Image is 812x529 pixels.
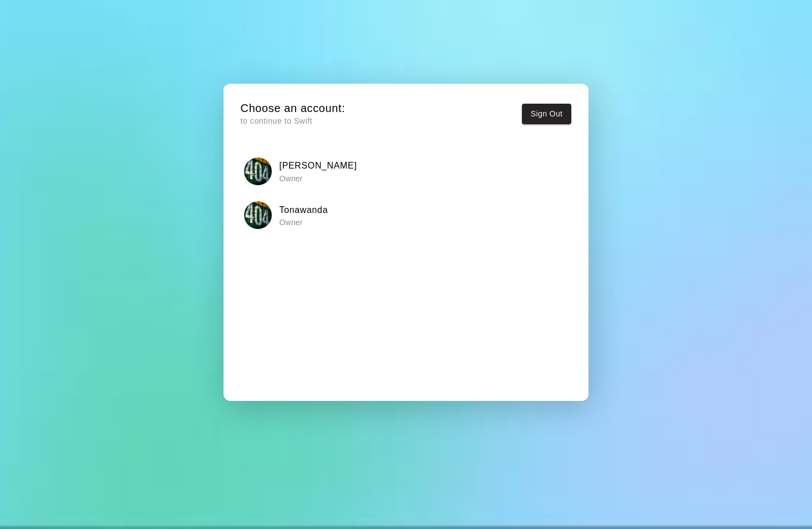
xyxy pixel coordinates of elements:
h6: Tonawanda [280,203,328,217]
p: Owner [280,217,328,228]
h5: Choose an account: [241,101,346,116]
img: Tonawanda [244,201,272,229]
p: to continue to Swift [241,115,346,127]
button: Clarence[PERSON_NAME] Owner [241,154,572,189]
p: Owner [280,173,357,184]
h6: [PERSON_NAME] [280,159,357,173]
img: Clarence [244,157,272,185]
button: TonawandaTonawanda Owner [241,198,572,233]
button: Sign Out [522,104,572,124]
